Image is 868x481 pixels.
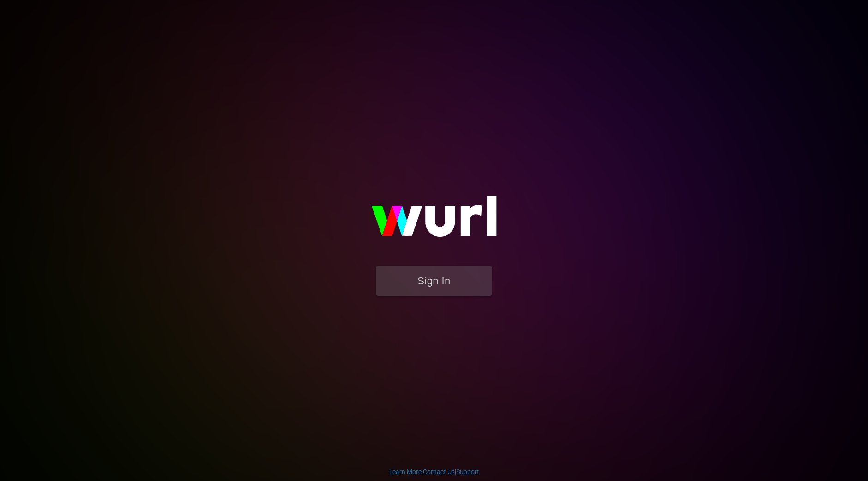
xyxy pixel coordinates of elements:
[376,266,492,296] button: Sign In
[389,467,479,476] div: | |
[456,468,479,475] a: Support
[423,468,455,475] a: Contact Us
[342,176,526,265] img: wurl-logo-on-black-223613ac3d8ba8fe6dc639794a292ebdb59501304c7dfd60c99c58986ef67473.svg
[389,468,422,475] a: Learn More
